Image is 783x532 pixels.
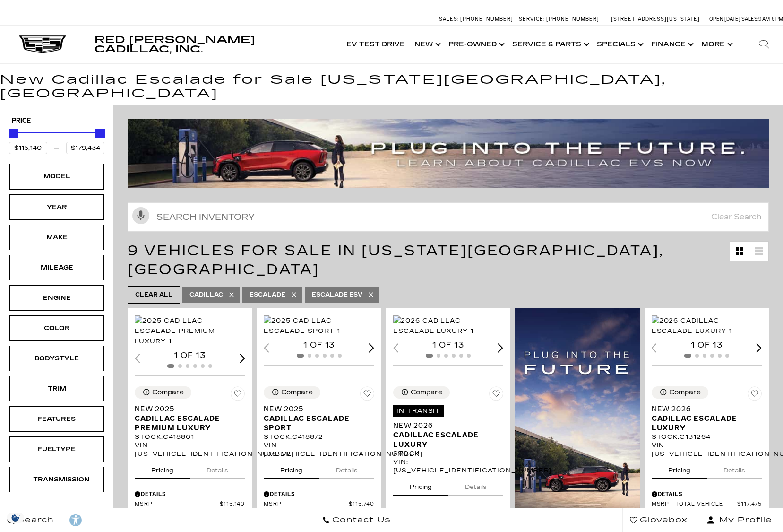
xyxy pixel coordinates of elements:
div: Compare [669,388,701,397]
span: 9 Vehicles for Sale in [US_STATE][GEOGRAPHIC_DATA], [GEOGRAPHIC_DATA] [128,242,664,278]
span: Sales: [741,16,758,22]
button: Save Vehicle [748,386,762,404]
span: Escalade ESV [312,289,362,301]
div: Next slide [240,354,245,363]
span: Search [15,514,54,527]
div: VIN: [US_VEHICLE_IDENTIFICATION_NUMBER] [135,441,245,458]
div: TrimTrim [9,376,104,401]
a: New 2025Cadillac Escalade Premium Luxury [135,404,245,433]
div: 1 / 2 [652,315,762,336]
button: Compare Vehicle [264,386,320,399]
span: 9 AM-6 PM [758,16,783,22]
a: Service & Parts [508,26,592,63]
div: 1 of 13 [652,340,762,350]
div: ModelModel [9,164,104,189]
a: Sales: [PHONE_NUMBER] [439,17,516,22]
span: Cadillac [189,289,223,301]
img: ev-blog-post-banners4 [128,119,769,188]
h5: Price [12,117,102,125]
input: Minimum [9,142,47,154]
a: New 2025Cadillac Escalade Sport [264,404,374,433]
span: Cadillac Escalade Luxury [652,414,755,433]
a: Red [PERSON_NAME] Cadillac, Inc. [95,35,332,54]
div: Pricing Details - New 2025 Cadillac Escalade Premium Luxury [135,490,245,498]
span: $117,475 [737,501,762,515]
input: Maximum [66,142,104,154]
button: Compare Vehicle [135,386,191,399]
a: MSRP $115,740 [264,501,374,508]
div: Fueltype [33,444,80,454]
a: EV Test Drive [342,26,410,63]
div: 1 / 2 [264,315,374,336]
span: MSRP [135,501,220,508]
button: Compare Vehicle [393,386,450,399]
div: Color [33,323,80,333]
div: 1 / 2 [393,315,503,336]
div: Pricing Details - New 2025 Cadillac Escalade Sport [264,490,374,498]
div: Pricing Details - New 2026 Cadillac Escalade Luxury [393,507,503,515]
span: Glovebox [637,514,688,527]
div: Features [33,414,80,424]
a: Pre-Owned [444,26,508,63]
span: New 2025 [135,404,238,414]
div: Pricing Details - New 2026 Cadillac Escalade Luxury [652,490,762,498]
div: YearYear [9,194,104,220]
a: [STREET_ADDRESS][US_STATE] [611,16,700,22]
button: Compare Vehicle [652,386,708,399]
div: Stock : C418872 [264,433,374,441]
button: Open user profile menu [695,508,783,532]
div: Make [33,232,80,243]
span: Cadillac Escalade Luxury [393,430,496,449]
div: EngineEngine [9,285,104,311]
div: Minimum Price [9,129,18,138]
div: Next slide [369,343,374,352]
span: $115,740 [349,501,374,508]
a: Service: [PHONE_NUMBER] [516,17,602,22]
span: Sales: [439,16,459,22]
div: FueltypeFueltype [9,436,104,462]
div: VIN: [US_VEHICLE_IDENTIFICATION_NUMBER] [393,458,503,475]
div: 1 / 2 [135,315,245,347]
button: pricing tab [652,458,707,479]
div: Bodystyle [33,353,80,364]
button: details tab [190,458,245,479]
div: Stock : [393,449,503,458]
span: Clear All [135,289,172,301]
a: Glovebox [622,508,695,532]
div: ColorColor [9,315,104,341]
img: Cadillac Dark Logo with Cadillac White Text [19,35,66,53]
button: details tab [448,475,503,496]
button: Save Vehicle [231,386,245,404]
div: BodystyleBodystyle [9,346,104,371]
img: 2025 Cadillac Escalade Sport 1 [264,315,374,336]
div: Compare [281,388,313,397]
span: Service: [519,16,545,22]
button: Save Vehicle [489,386,503,404]
button: details tab [319,458,374,479]
div: FeaturesFeatures [9,406,104,432]
span: Cadillac Escalade Sport [264,414,367,433]
a: In TransitNew 2026Cadillac Escalade Luxury [393,404,503,449]
span: Red [PERSON_NAME] Cadillac, Inc. [95,34,255,55]
img: Opt-Out Icon [5,513,26,523]
div: Compare [411,388,442,397]
a: New 2026Cadillac Escalade Luxury [652,404,762,433]
div: VIN: [US_VEHICLE_IDENTIFICATION_NUMBER] [264,441,374,458]
button: pricing tab [393,475,448,496]
div: Compare [152,388,184,397]
span: Contact Us [330,514,391,527]
div: Trim [33,384,80,394]
span: New 2026 [652,404,755,414]
div: Next slide [756,343,762,352]
input: Search Inventory [128,202,769,232]
a: New [410,26,444,63]
span: MSRP [264,501,349,508]
span: My Profile [715,514,772,527]
button: pricing tab [264,458,319,479]
span: $115,140 [220,501,245,508]
a: Contact Us [315,508,398,532]
div: MakeMake [9,225,104,250]
span: Cadillac Escalade Premium Luxury [135,414,238,433]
